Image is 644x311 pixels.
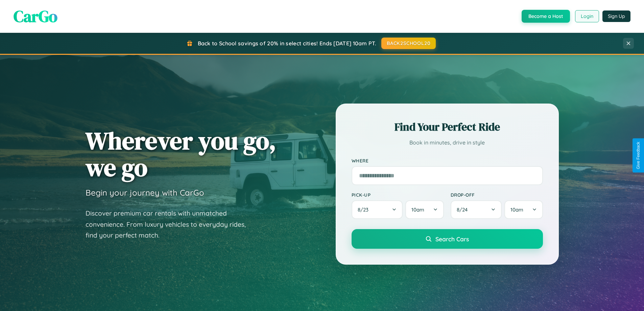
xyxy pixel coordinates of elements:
label: Drop-off [451,192,543,198]
span: Back to School savings of 20% in select cities! Ends [DATE] 10am PT. [198,40,376,47]
div: Give Feedback [636,142,641,169]
p: Discover premium car rentals with unmatched convenience. From luxury vehicles to everyday rides, ... [86,208,255,241]
h1: Wherever you go, we go [86,127,276,181]
button: 10am [504,200,543,219]
h3: Begin your journey with CarGo [86,187,204,198]
span: 10am [510,206,523,213]
button: 10am [405,200,444,219]
span: 8 / 24 [457,206,471,213]
button: 8/24 [451,200,502,219]
label: Where [352,158,543,163]
label: Pick-up [352,192,444,198]
span: 8 / 23 [358,206,372,213]
button: BACK2SCHOOL20 [381,38,436,49]
button: Sign Up [602,10,630,22]
button: Login [575,10,599,22]
button: Search Cars [352,229,543,249]
span: Search Cars [435,235,469,243]
button: Become a Host [522,10,570,23]
button: 8/23 [352,200,403,219]
span: CarGo [14,5,57,27]
span: 10am [411,206,424,213]
h2: Find Your Perfect Ride [352,119,543,134]
p: Book in minutes, drive in style [352,138,543,148]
